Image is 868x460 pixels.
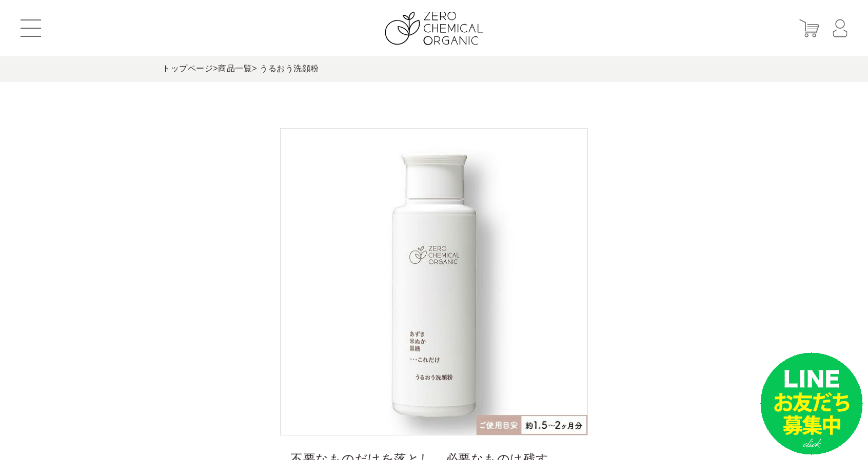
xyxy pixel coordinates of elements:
[218,64,252,73] a: 商品一覧
[385,12,483,45] img: ZERO CHEMICAL ORGANIC
[833,19,847,37] img: マイページ
[799,19,819,37] img: カート
[162,64,213,73] a: トップページ
[162,56,706,82] div: > > うるおう洗顔粉
[760,352,863,455] img: small_line.png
